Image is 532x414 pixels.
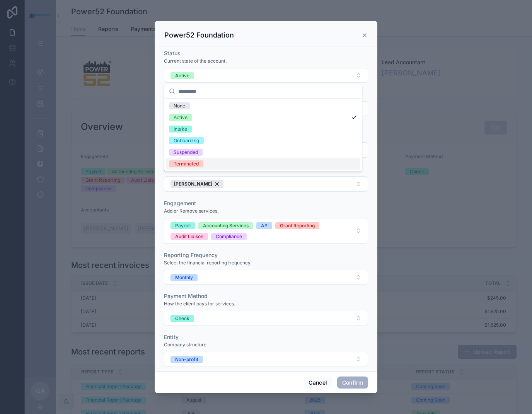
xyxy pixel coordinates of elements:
span: Select the financial reporting frequency. [164,260,251,266]
h3: Power52 Foundation [164,31,234,40]
button: Select Button [164,218,368,244]
div: Payroll [175,222,191,229]
span: Engagement [164,200,196,206]
div: Suggestions [164,99,362,171]
button: Unselect 10 [171,180,223,188]
div: Monthly [175,274,193,281]
div: AP [261,222,268,229]
div: Active [175,72,189,79]
div: Active [174,114,188,121]
div: Terminated [174,160,199,167]
button: Select Button [164,68,368,83]
button: Cancel [304,377,332,389]
span: Entity [164,334,179,340]
span: How the client pays for services. [164,301,235,307]
button: Select Button [164,270,368,285]
button: Unselect GRANT_REPORTING [275,221,319,229]
button: Select Button [164,352,368,366]
span: Current state of the account. [164,58,227,64]
div: Compliance [216,233,242,240]
span: Company structure [164,342,206,348]
button: Unselect PAYROLL [171,221,195,229]
div: Accounting Services [203,222,249,229]
button: Select Button [164,311,368,325]
div: None [174,102,185,109]
div: Check [175,315,189,322]
span: Reporting Frequency [164,252,218,258]
div: Grant Reporting [280,222,315,229]
span: [PERSON_NAME] [174,181,212,187]
button: Unselect AUDIT_LIAISON [171,232,208,240]
div: Audit Liaison [175,233,203,240]
button: Unselect ACCOUNTING_SERVICES [198,221,253,229]
span: Status [164,50,181,56]
button: Confirm [337,377,368,389]
span: Add or Remove services. [164,208,218,214]
div: Intake [174,126,187,133]
div: Onboarding [174,137,199,144]
button: Unselect AP [256,221,272,229]
span: Payment Method [164,293,208,299]
button: Select Button [164,176,368,192]
div: Non-profit [175,356,198,363]
div: Suspended [174,149,198,156]
button: Unselect COMPLIANCE [211,232,247,240]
